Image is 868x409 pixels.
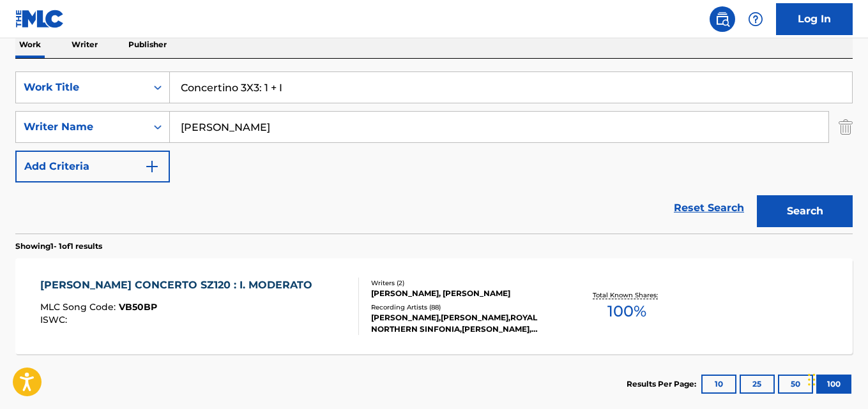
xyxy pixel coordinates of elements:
form: Search Form [15,71,853,234]
div: [PERSON_NAME], [PERSON_NAME] [371,288,558,299]
img: Delete Criterion [839,111,853,143]
button: Add Criteria [15,151,170,182]
div: Writer Name [24,119,139,135]
div: Help [743,6,768,32]
img: help [748,11,763,27]
img: search [715,11,730,27]
span: 100 % [607,300,646,323]
img: MLC Logo [15,10,65,28]
div: Drag [808,361,816,399]
a: [PERSON_NAME] CONCERTO SZ120 : I. MODERATOMLC Song Code:VB50BPISWC:Writers (2)[PERSON_NAME], [PER... [15,258,853,354]
p: Publisher [125,31,171,58]
a: Log In [776,3,853,35]
div: Work Title [24,80,139,95]
p: Results Per Page: [627,378,699,390]
button: 25 [740,375,775,394]
span: ISWC : [40,314,70,325]
a: Public Search [710,6,735,32]
p: Showing 1 - 1 of 1 results [15,241,102,252]
a: Reset Search [667,194,750,222]
p: Work [15,31,45,58]
div: [PERSON_NAME],[PERSON_NAME],ROYAL NORTHERN SINFONIA,[PERSON_NAME], [PERSON_NAME], [PERSON_NAME], ... [371,312,558,335]
div: Writers ( 2 ) [371,278,558,288]
span: MLC Song Code : [40,301,119,313]
div: Recording Artists ( 88 ) [371,302,558,312]
button: Search [757,195,853,227]
p: Total Known Shares: [593,290,661,300]
iframe: Chat Widget [804,348,868,409]
button: 10 [701,375,736,394]
p: Writer [68,31,102,58]
button: 50 [778,375,813,394]
div: [PERSON_NAME] CONCERTO SZ120 : I. MODERATO [40,278,319,293]
img: 9d2ae6d4665cec9f34b9.svg [144,159,160,174]
span: VB50BP [119,301,157,313]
